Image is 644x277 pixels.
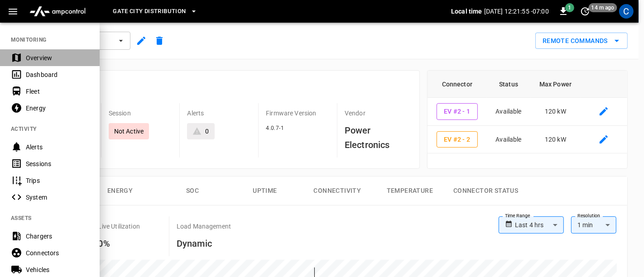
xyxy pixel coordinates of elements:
div: Fleet [26,87,89,96]
div: Trips [26,176,89,185]
div: Sessions [26,159,89,168]
span: 14 m ago [589,3,617,12]
div: Chargers [26,232,89,241]
span: Gate City Distribution [113,6,186,17]
div: profile-icon [619,4,634,19]
img: ampcontrol.io logo [26,3,89,20]
span: 1 [565,3,574,12]
div: Energy [26,104,89,113]
div: Dashboard [26,70,89,79]
div: Vehicles [26,265,89,274]
button: set refresh interval [578,4,592,19]
div: System [26,193,89,202]
p: Local time [451,7,482,16]
p: [DATE] 12:21:55 -07:00 [484,7,549,16]
div: Alerts [26,143,89,152]
div: Connectors [26,248,89,258]
div: Overview [26,53,89,62]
